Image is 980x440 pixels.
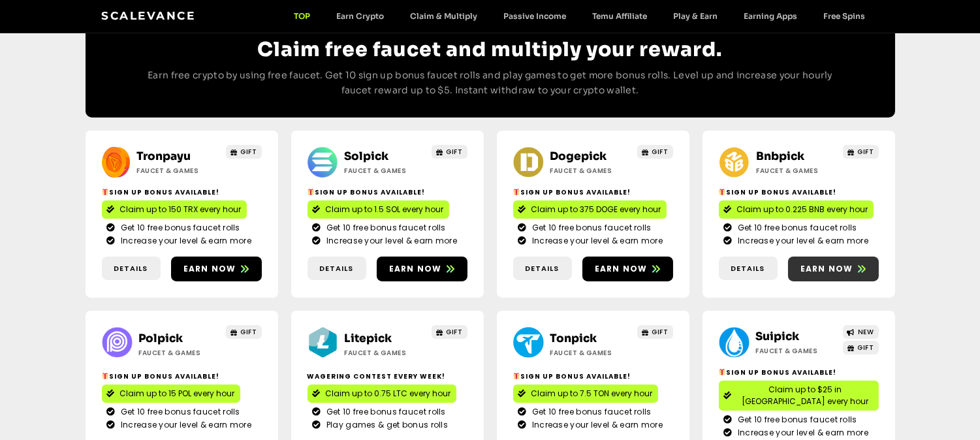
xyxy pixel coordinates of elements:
[788,257,879,281] a: Earn now
[447,147,463,157] span: GIFT
[756,166,838,176] h2: Faucet & Games
[735,414,857,426] span: Get 10 free bonus faucet rolls
[756,346,838,356] h2: Faucet & Games
[529,222,652,234] span: Get 10 free bonus faucet rolls
[858,147,874,157] span: GIFT
[731,11,811,21] a: Earning Apps
[345,332,392,345] a: Litepick
[308,200,449,219] a: Claim up to 1.5 SOL every hour
[323,222,446,234] span: Get 10 free bonus faucet rolls
[118,419,251,431] span: Increase your level & earn more
[102,200,247,219] a: Claim up to 150 TRX every hour
[843,325,879,339] a: NEW
[226,325,262,339] a: GIFT
[531,204,661,215] span: Claim up to 375 DOGE every hour
[529,419,663,431] span: Increase your level & earn more
[637,325,673,339] a: GIFT
[719,368,879,377] h2: Sign Up Bonus Available!
[735,235,868,247] span: Increase your level & earn more
[326,388,451,400] span: Claim up to 0.75 LTC every hour
[324,11,398,21] a: Earn Crypto
[138,38,843,61] h2: Claim free faucet and multiply your reward.
[308,385,456,403] a: Claim up to 0.75 LTC every hour
[719,369,725,375] img: 🎁
[320,263,354,274] span: Details
[323,419,448,431] span: Play games & get bonus rolls
[308,371,467,381] h2: Wagering contest every week!
[139,332,183,345] a: Polpick
[513,385,658,403] a: Claim up to 7.5 TON every hour
[737,204,868,215] span: Claim up to 0.225 BNB every hour
[138,68,843,99] p: Earn free crypto by using free faucet. Get 10 sign up bonus faucet rolls and play games to get mo...
[513,189,520,195] img: 🎁
[843,341,879,354] a: GIFT
[120,388,235,400] span: Claim up to 15 POL every hour
[737,384,874,407] span: Claim up to $25 in [GEOGRAPHIC_DATA] every hour
[308,257,366,281] a: Details
[136,149,191,163] a: Tronpayu
[102,9,196,22] a: Scalevance
[114,263,148,274] span: Details
[323,406,446,418] span: Get 10 free bonus faucet rolls
[731,263,765,274] span: Details
[858,343,874,353] span: GIFT
[513,187,673,197] h2: Sign Up Bonus Available!
[719,200,874,219] a: Claim up to 0.225 BNB every hour
[323,235,457,247] span: Increase your level & earn more
[344,149,388,163] a: Solpick
[226,145,262,159] a: GIFT
[652,327,669,337] span: GIFT
[344,166,426,176] h2: Faucet & Games
[843,145,879,159] a: GIFT
[102,385,240,403] a: Claim up to 15 POL every hour
[756,330,800,343] a: Suipick
[550,348,632,358] h2: Faucet & Games
[102,189,108,195] img: 🎁
[858,327,874,337] span: NEW
[308,187,467,197] h2: Sign Up Bonus Available!
[513,257,572,281] a: Details
[120,204,242,215] span: Claim up to 150 TRX every hour
[719,381,879,411] a: Claim up to $25 in [GEOGRAPHIC_DATA] every hour
[171,257,262,281] a: Earn now
[241,147,257,157] span: GIFT
[550,332,597,345] a: Tonpick
[652,147,669,157] span: GIFT
[513,200,667,219] a: Claim up to 375 DOGE every hour
[345,348,426,358] h2: Faucet & Games
[526,263,560,274] span: Details
[102,257,161,281] a: Details
[139,348,221,358] h2: Faucet & Games
[377,257,467,281] a: Earn now
[102,373,108,379] img: 🎁
[491,11,580,21] a: Passive Income
[398,11,491,21] a: Claim & Multiply
[550,149,607,163] a: Dogepick
[550,166,632,176] h2: Faucet & Games
[531,388,653,400] span: Claim up to 7.5 TON every hour
[432,145,467,159] a: GIFT
[580,11,661,21] a: Temu Affiliate
[183,263,236,275] span: Earn now
[529,406,652,418] span: Get 10 free bonus faucet rolls
[118,222,240,234] span: Get 10 free bonus faucet rolls
[432,325,467,339] a: GIFT
[241,327,257,337] span: GIFT
[595,263,648,275] span: Earn now
[661,11,731,21] a: Play & Earn
[735,222,857,234] span: Get 10 free bonus faucet rolls
[118,235,251,247] span: Increase your level & earn more
[281,11,879,21] nav: Menu
[389,263,442,275] span: Earn now
[118,406,240,418] span: Get 10 free bonus faucet rolls
[281,11,324,21] a: TOP
[582,257,673,281] a: Earn now
[637,145,673,159] a: GIFT
[800,263,853,275] span: Earn now
[136,166,218,176] h2: Faucet & Games
[447,327,463,337] span: GIFT
[756,149,804,163] a: Bnbpick
[811,11,879,21] a: Free Spins
[102,371,262,381] h2: Sign Up Bonus Available!
[308,189,314,195] img: 🎁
